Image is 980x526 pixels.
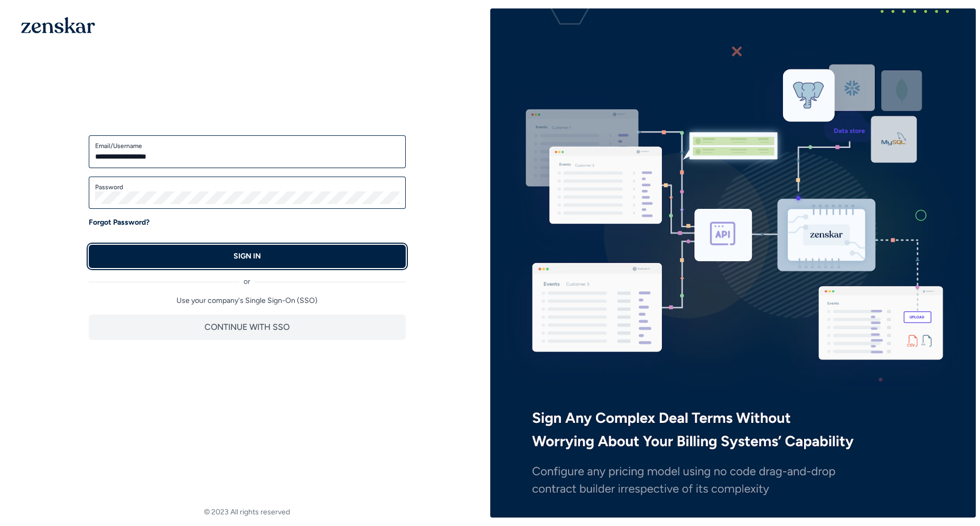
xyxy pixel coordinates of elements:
[89,268,406,287] div: or
[89,315,406,340] button: CONTINUE WITH SSO
[234,251,261,262] p: SIGN IN
[95,183,399,191] label: Password
[21,17,95,33] img: 1OGAJ2xQqyY4LXKgY66KYq0eOWRCkrZdAb3gUhuVAqdWPZE9SRJmCz+oDMSn4zDLXe31Ii730ItAGKgCKgCCgCikA4Av8PJUP...
[4,507,490,518] footer: © 2023 All rights reserved
[89,245,406,268] button: SIGN IN
[95,142,399,150] label: Email/Username
[89,296,406,306] p: Use your company's Single Sign-On (SSO)
[89,217,150,228] a: Forgot Password?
